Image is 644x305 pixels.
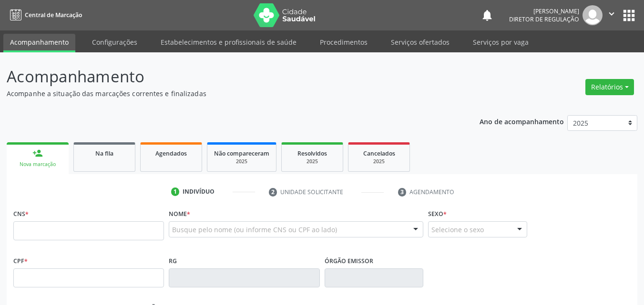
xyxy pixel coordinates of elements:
[172,225,337,235] span: Busque pelo nome (ou informe CNS ou CPF ao lado)
[155,149,187,157] span: Agendados
[25,11,82,19] span: Central de Marcação
[7,89,448,98] p: Acompanhe a situação das marcações correntes e finalizadas
[603,5,621,25] button: 
[169,207,190,221] label: Nome
[297,149,327,157] span: Resolvidos
[621,7,637,24] button: apps
[431,225,484,235] span: Selecione o sexo
[384,34,456,50] a: Serviços ofertados
[169,254,177,268] label: RG
[95,149,113,157] span: Na fila
[466,34,535,50] a: Serviços por vaga
[13,207,29,221] label: CNS
[606,9,617,19] i: 
[585,79,634,95] button: Relatórios
[7,65,448,89] p: Acompanhamento
[583,5,603,25] img: img
[32,148,43,158] div: person_add
[363,149,395,157] span: Cancelados
[171,187,180,196] div: 1
[13,254,28,268] label: CPF
[3,34,75,52] a: Acompanhamento
[7,7,82,23] a: Central de Marcação
[509,7,579,15] div: [PERSON_NAME]
[85,34,144,50] a: Configurações
[313,34,374,50] a: Procedimentos
[480,9,494,22] button: notifications
[325,254,373,268] label: Órgão emissor
[509,15,579,23] span: Diretor de regulação
[154,34,303,50] a: Estabelecimentos e profissionais de saúde
[13,161,62,168] div: Nova marcação
[214,158,269,165] div: 2025
[480,115,564,127] p: Ano de acompanhamento
[355,158,403,165] div: 2025
[183,187,215,196] div: Indivíduo
[288,158,336,165] div: 2025
[428,207,447,221] label: Sexo
[214,149,269,157] span: Não compareceram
